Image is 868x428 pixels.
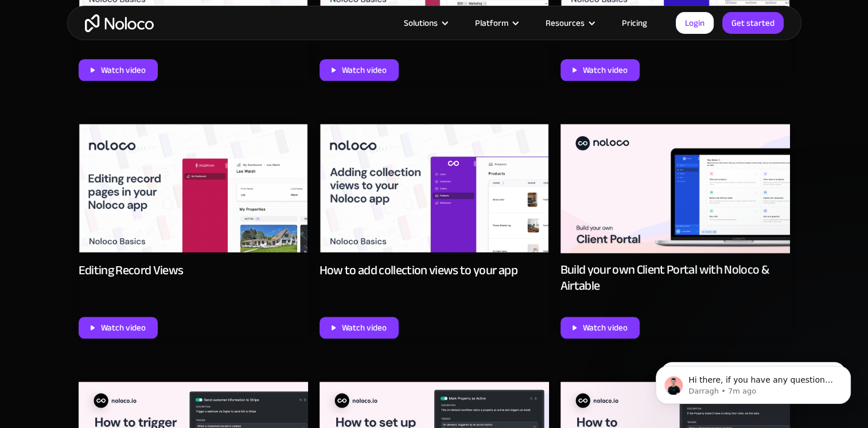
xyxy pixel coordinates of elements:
div: Build your own Client Portal with Noloco & Airtable [560,262,790,294]
div: Watch video [101,320,146,335]
div: Watch video [342,63,387,77]
div: Solutions [390,15,461,30]
a: Build your own Client Portal with Noloco & AirtableWatch video [560,124,790,338]
div: How to add collection views to your app [320,262,517,278]
a: Pricing [608,15,661,30]
div: Watch video [342,320,387,335]
div: Watch video [101,63,146,77]
a: Get started [722,12,784,34]
a: home [85,14,154,32]
a: Login [676,12,714,34]
div: Platform [475,15,508,30]
iframe: Intercom notifications message [639,342,868,422]
a: Editing Record ViewsWatch video [79,124,308,338]
div: Resources [546,15,585,30]
div: Editing Record Views [79,262,184,278]
div: Resources [531,15,608,30]
div: Solutions [404,15,438,30]
a: How to add collection views to your appWatch video [320,124,549,338]
div: Watch video [583,320,628,335]
div: Platform [461,15,531,30]
div: Watch video [583,63,628,77]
